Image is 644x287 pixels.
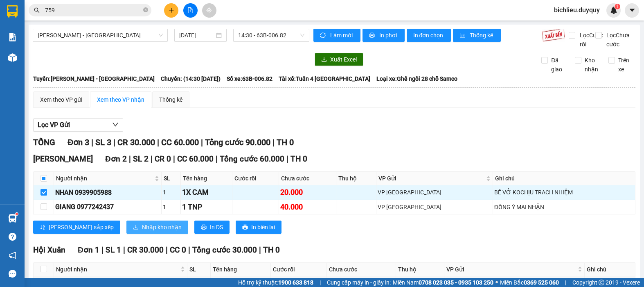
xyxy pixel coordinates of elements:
span: Cung cấp máy in - giấy in: [327,278,391,287]
b: Tuyến: [PERSON_NAME] - [GEOGRAPHIC_DATA] [33,75,155,82]
span: Loại xe: Ghế ngồi 28 chỗ Samco [376,74,457,83]
span: Đã giao [548,56,569,74]
div: 40.000 [280,201,335,213]
img: warehouse-icon [8,214,17,223]
span: CR 0 [155,154,171,164]
span: CR 30.000 [127,245,164,255]
span: Tổng cước 90.000 [205,137,270,147]
span: | [123,245,125,255]
sup: 1 [615,4,620,9]
button: bar-chartThống kê [453,29,501,42]
span: printer [201,224,207,231]
input: Tìm tên, số ĐT hoặc mã đơn [45,6,142,15]
span: message [9,270,16,278]
span: Số xe: 63B-006.82 [227,74,272,83]
td: VP Sài Gòn [376,185,493,200]
span: | [151,154,153,164]
img: icon-new-feature [610,7,617,14]
th: Ghi chú [585,263,635,276]
span: Tổng cước 30.000 [192,245,257,255]
span: Hồ Chí Minh - Mỹ Tho [38,29,163,41]
span: aim [206,7,212,13]
span: Tài xế: Tuấn 4 [GEOGRAPHIC_DATA] [279,74,370,83]
span: close-circle [143,7,148,14]
div: Thống kê [159,95,182,104]
div: ĐỒNG Ý MAI NHẬN [494,203,634,212]
div: VP [GEOGRAPHIC_DATA] [378,203,491,212]
span: Đơn 1 [78,245,99,255]
th: Cước rồi [271,263,327,276]
th: Tên hàng [181,172,232,185]
span: bichlieu.duyquy [547,5,606,15]
span: Người nhận [56,174,153,183]
span: sort-ascending [40,224,45,231]
button: printerIn DS [194,221,230,234]
span: | [91,137,93,147]
span: | [173,154,175,164]
span: notification [9,251,16,259]
td: VP Sài Gòn [376,200,493,214]
span: [PERSON_NAME] [33,154,93,164]
span: Miền Bắc [500,278,559,287]
span: Đơn 2 [105,154,127,164]
span: copyright [599,280,604,285]
th: SL [162,172,181,185]
span: VP Gửi [446,265,576,274]
span: In DS [210,223,223,232]
th: Cước rồi [232,172,279,185]
span: | [320,278,321,287]
span: | [188,245,190,255]
span: Kho nhận [581,56,602,74]
span: Làm mới [330,31,354,40]
button: caret-down [625,3,639,18]
span: file-add [187,7,193,13]
span: download [133,224,139,231]
span: Người nhận [56,265,179,274]
th: Thu hộ [396,263,444,276]
span: caret-down [628,7,636,14]
button: printerIn biên lai [236,221,281,234]
span: printer [242,224,248,231]
span: Lọc Cước rồi [576,31,604,49]
img: warehouse-icon [8,53,17,62]
span: In biên lai [251,223,275,232]
span: CC 60.000 [177,154,214,164]
span: 14:30 - 63B-006.82 [238,29,304,41]
span: Lọc VP Gửi [38,120,70,130]
img: logo-vxr [7,5,18,18]
span: Thống kê [470,31,494,40]
span: Xuất Excel [330,55,357,64]
div: Xem theo VP gửi [40,95,82,104]
sup: 1 [16,213,18,215]
span: SL 3 [95,137,111,147]
span: TH 0 [290,154,307,164]
span: ⚪️ [495,281,498,284]
span: | [201,137,203,147]
span: | [272,137,275,147]
div: Xem theo VP nhận [97,95,144,104]
span: sync [320,32,327,39]
span: search [34,7,40,13]
span: close-circle [143,7,148,12]
span: Chuyến: (14:30 [DATE]) [161,74,221,83]
div: 1X CAM [182,187,231,198]
span: | [166,245,168,255]
span: CC 0 [170,245,186,255]
span: Hội Xuân [33,245,65,255]
img: solution-icon [8,33,17,41]
button: downloadXuất Excel [315,53,363,66]
span: Đơn 3 [68,137,89,147]
span: Hỗ trợ kỹ thuật: [238,278,313,287]
span: download [321,57,327,63]
img: 9k= [542,29,565,42]
span: 1 [616,4,619,9]
button: In đơn chọn [407,29,451,42]
span: | [113,137,115,147]
button: aim [202,3,216,18]
span: Miền Nam [393,278,493,287]
strong: 1900 633 818 [278,279,313,286]
div: GIANG 0977242437 [55,202,160,212]
button: plus [164,3,178,18]
span: plus [169,7,174,13]
span: SL 1 [106,245,121,255]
